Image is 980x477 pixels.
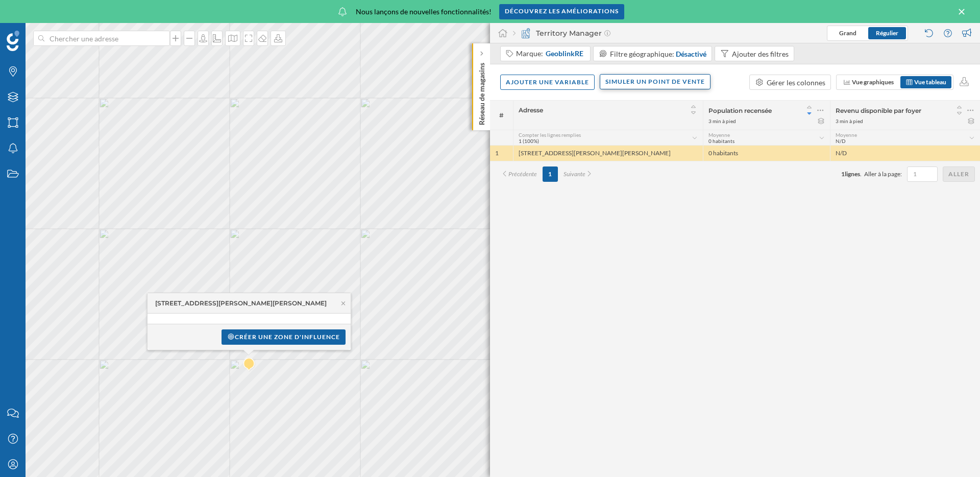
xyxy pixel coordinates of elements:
span: lignes [845,170,860,178]
span: 1 (100%) [519,138,539,144]
span: Moyenne [708,132,730,138]
span: Aller à la page: [864,170,902,179]
span: N/D [836,138,846,144]
span: Grand [839,29,856,37]
span: Régulier [876,29,898,37]
div: 1 [495,149,499,157]
div: Territory Manager [513,28,610,38]
div: Désactivé [676,49,706,59]
span: Moyenne [836,132,857,138]
div: N/D [830,146,980,161]
div: 0 habitants [703,146,830,161]
span: Nous lançons de nouvelles fonctionnalités! [356,7,492,17]
span: Vue tableau [914,78,946,86]
div: Marque: [516,49,584,59]
div: 3 min à pied [836,117,863,125]
span: 0 habitants [708,138,734,144]
span: Assistance [20,7,70,16]
div: 3 min à pied [708,117,736,125]
span: # [495,111,508,120]
div: Ajouter des filtres [732,49,789,59]
div: Gérer les colonnes [767,77,825,88]
img: Logo Geoblink [7,31,19,51]
div: [STREET_ADDRESS][PERSON_NAME][PERSON_NAME] [513,146,703,161]
input: 1 [910,169,935,179]
span: Compter les lignes remplies [519,132,581,138]
span: [STREET_ADDRESS][PERSON_NAME][PERSON_NAME] [155,299,327,308]
p: Réseau de magasins [477,59,487,125]
span: Adresse [519,106,543,114]
span: Vue graphiques [852,78,894,86]
span: Filtre géographique: [610,50,674,58]
span: Revenu disponible par foyer [836,107,921,114]
span: . [860,170,862,178]
span: 1 [841,170,845,178]
span: Population recensée [708,107,772,114]
span: GeoblinkRE [546,49,583,59]
img: territory-manager.svg [521,28,531,38]
img: Marker [243,354,256,375]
